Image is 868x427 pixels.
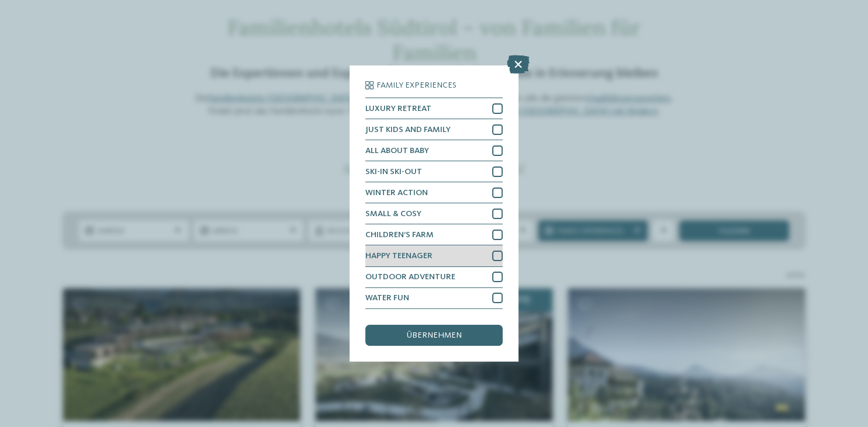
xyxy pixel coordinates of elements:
[365,294,409,302] span: WATER FUN
[365,273,455,281] span: OUTDOOR ADVENTURE
[365,168,422,176] span: SKI-IN SKI-OUT
[365,210,421,218] span: SMALL & COSY
[376,81,457,89] span: Family Experiences
[365,126,451,134] span: JUST KIDS AND FAMILY
[365,105,431,113] span: LUXURY RETREAT
[365,189,428,197] span: WINTER ACTION
[365,252,433,260] span: HAPPY TEENAGER
[365,231,434,239] span: CHILDREN’S FARM
[365,147,429,155] span: ALL ABOUT BABY
[407,331,462,339] span: übernehmen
